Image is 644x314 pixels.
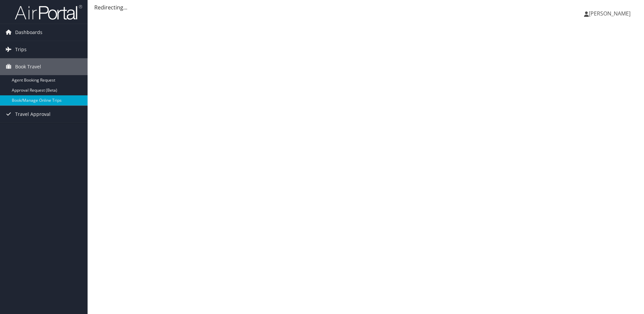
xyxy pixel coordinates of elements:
[584,3,637,24] a: [PERSON_NAME]
[15,58,41,75] span: Book Travel
[15,4,82,20] img: airportal-logo.png
[94,3,637,11] div: Redirecting...
[15,24,42,41] span: Dashboards
[15,106,51,123] span: Travel Approval
[589,10,631,17] span: [PERSON_NAME]
[15,41,27,58] span: Trips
